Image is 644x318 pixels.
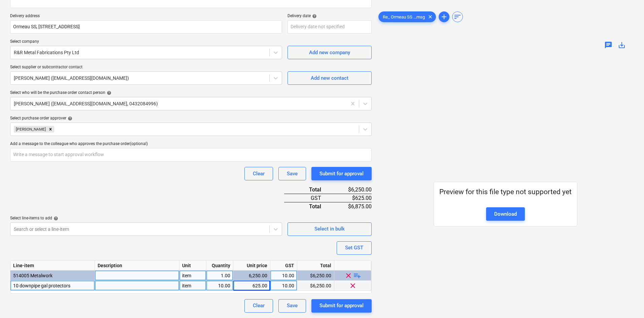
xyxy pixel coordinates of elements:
button: Select in bulk [287,222,372,236]
p: Select company [10,39,282,46]
div: Save [287,301,298,310]
span: add [440,13,448,21]
button: Submit for approval [311,299,372,313]
button: Add new company [287,46,372,59]
span: 10 downpipe gal protectors [13,283,70,288]
span: clear [426,13,434,21]
div: Add a message to the colleague who approves the purchase order (optional) [10,141,372,147]
div: 10.00 [273,281,294,291]
div: Select purchase order approver [10,116,372,121]
p: Delivery address [10,13,282,20]
div: 10.00 [209,281,230,291]
span: Re_ Ormeau SS ...msg [379,14,429,20]
div: Set GST [345,243,363,252]
div: Line-item [10,260,95,271]
div: Unit [179,260,206,271]
div: Select who will be the purchase order contact person [10,90,372,96]
button: Clear [244,299,273,313]
div: Clear [253,169,265,178]
span: help [105,91,111,95]
div: Add new company [309,48,350,57]
div: Add new contact [311,74,348,82]
iframe: Chat Widget [610,286,644,318]
div: Remove Sean Keane [47,126,54,133]
div: Save [287,169,298,178]
div: 10.00 [273,271,294,281]
div: Description [95,260,179,271]
span: clear [344,271,352,279]
p: Select supplier or subcontractor contact [10,65,282,71]
button: Set GST [337,241,372,255]
input: Write a message to start approval workflow [10,148,372,162]
div: GST [284,194,332,202]
div: item [179,281,206,291]
div: Delivery date [287,13,372,19]
input: Delivery address [10,20,282,34]
span: 514005 Metalwork [13,273,53,278]
div: $6,250.00 [297,281,334,291]
div: Quantity [206,260,233,271]
div: Download [494,210,517,218]
button: Save [278,167,306,180]
div: Unit price [233,260,270,271]
div: Total [284,202,332,210]
div: 6,250.00 [236,271,267,281]
div: $6,250.00 [332,186,372,194]
div: 1.00 [209,271,230,281]
div: $625.00 [332,194,372,202]
input: Delivery date not specified [287,20,372,34]
span: playlist_add [353,271,361,279]
div: Total [297,260,334,271]
div: item [179,271,206,281]
div: Submit for approval [319,169,364,178]
div: Total [284,186,332,194]
div: $6,250.00 [297,271,334,281]
div: Clear [253,301,265,310]
span: help [66,116,72,121]
div: Select in bulk [314,224,345,233]
div: GST [270,260,297,271]
div: Select line-items to add [10,216,282,221]
div: $6,875.00 [332,202,372,210]
a: Download [486,207,525,221]
div: [PERSON_NAME] [14,126,47,133]
button: Clear [244,167,273,180]
span: save_alt [618,41,626,49]
span: help [52,216,58,221]
span: help [311,14,317,19]
p: Preview for this file type not supported yet [439,187,572,197]
button: Submit for approval [311,167,372,180]
span: sort [453,13,462,21]
button: Save [278,299,306,313]
div: Submit for approval [319,301,364,310]
button: Add new contact [287,71,372,85]
div: Re_ Ormeau SS ...msg [378,11,436,22]
div: 625.00 [236,281,267,291]
span: clear [349,281,357,289]
span: chat [604,41,612,49]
